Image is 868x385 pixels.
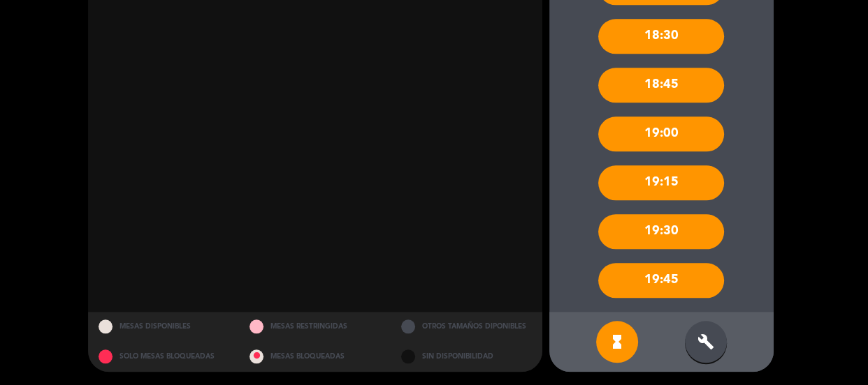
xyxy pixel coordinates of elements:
[598,165,724,200] div: 19:15
[391,342,542,372] div: SIN DISPONIBILIDAD
[598,68,724,103] div: 18:45
[609,333,625,350] i: hourglass_full
[239,342,391,372] div: MESAS BLOQUEADAS
[239,312,391,342] div: MESAS RESTRINGIDAS
[598,19,724,54] div: 18:30
[598,263,724,298] div: 19:45
[697,333,714,350] i: build
[598,116,724,151] div: 19:00
[88,342,240,372] div: SOLO MESAS BLOQUEADAS
[598,214,724,249] div: 19:30
[88,312,240,342] div: MESAS DISPONIBLES
[391,312,542,342] div: OTROS TAMAÑOS DIPONIBLES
